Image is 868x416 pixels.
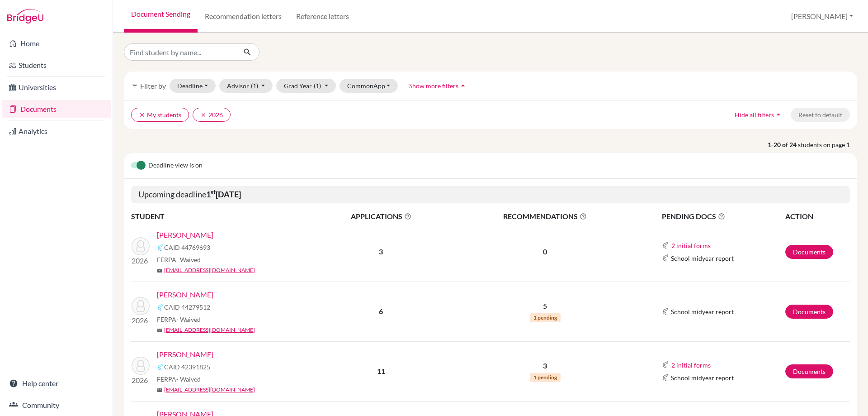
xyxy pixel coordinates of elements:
[157,363,164,371] img: Common App logo
[314,82,321,90] span: (1)
[2,122,111,140] a: Analytics
[735,111,774,119] span: Hide all filters
[157,304,164,311] img: Common App logo
[140,81,166,90] span: Filter by
[785,364,833,378] a: Documents
[193,108,231,122] button: clear2026
[2,78,111,96] a: Universities
[379,307,383,316] b: 6
[132,297,150,315] img: LePoint , Lillian
[379,247,383,256] b: 3
[2,34,111,53] a: Home
[157,374,201,384] span: FERPA
[211,188,216,196] sup: st
[131,210,312,222] th: STUDENT
[401,79,475,93] button: Show more filtersarrow_drop_up
[157,315,201,324] span: FERPA
[671,253,734,263] span: School midyear report
[662,308,669,315] img: Common App logo
[276,79,336,93] button: Grad Year(1)
[2,56,111,74] a: Students
[671,240,711,251] button: 2 initial forms
[157,289,213,300] a: [PERSON_NAME]
[530,373,561,382] span: 1 pending
[164,302,210,312] span: CAID 44279512
[530,313,561,322] span: 1 pending
[340,79,398,93] button: CommonApp
[157,349,213,360] a: [PERSON_NAME]
[671,307,734,316] span: School midyear report
[662,374,669,381] img: Common App logo
[458,81,467,90] i: arrow_drop_up
[139,112,145,118] i: clear
[124,43,236,61] input: Find student by name...
[164,326,255,334] a: [EMAIL_ADDRESS][DOMAIN_NAME]
[787,8,857,25] button: [PERSON_NAME]
[131,108,189,122] button: clearMy students
[148,160,203,171] span: Deadline view is on
[768,140,798,149] strong: 1-20 of 24
[662,254,669,262] img: Common App logo
[451,211,640,222] span: RECOMMENDATIONS
[785,245,833,259] a: Documents
[132,315,150,326] p: 2026
[157,268,162,273] span: mail
[206,189,241,199] b: 1 [DATE]
[157,230,213,240] a: [PERSON_NAME]
[727,108,791,122] button: Hide all filtersarrow_drop_up
[671,360,711,370] button: 2 initial forms
[132,237,150,255] img: Kim, Yeon Seo
[132,375,150,386] p: 2026
[170,79,216,93] button: Deadline
[131,186,850,203] h5: Upcoming deadline
[157,387,162,393] span: mail
[409,82,458,90] span: Show more filters
[774,110,783,119] i: arrow_drop_up
[164,243,210,252] span: CAID 44769693
[662,242,669,249] img: Common App logo
[377,367,385,375] b: 11
[671,373,734,383] span: School midyear report
[176,375,201,383] span: - Waived
[131,82,138,89] i: filter_list
[662,361,669,368] img: Common App logo
[219,79,273,93] button: Advisor(1)
[451,246,640,257] p: 0
[164,386,255,394] a: [EMAIL_ADDRESS][DOMAIN_NAME]
[164,266,255,274] a: [EMAIL_ADDRESS][DOMAIN_NAME]
[451,360,640,371] p: 3
[312,211,450,222] span: APPLICATIONS
[157,255,201,264] span: FERPA
[785,305,833,319] a: Documents
[176,316,201,323] span: - Waived
[157,244,164,251] img: Common App logo
[798,140,857,149] span: students on page 1
[7,9,43,24] img: Bridge-U
[251,82,258,90] span: (1)
[451,301,640,311] p: 5
[157,328,162,333] span: mail
[2,374,111,392] a: Help center
[791,108,850,122] button: Reset to default
[662,211,784,222] span: PENDING DOCS
[132,357,150,375] img: Sugiarto, Catherine
[200,112,207,118] i: clear
[132,255,150,266] p: 2026
[176,256,201,263] span: - Waived
[2,396,111,414] a: Community
[785,210,850,222] th: ACTION
[164,362,210,372] span: CAID 42391825
[2,100,111,118] a: Documents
